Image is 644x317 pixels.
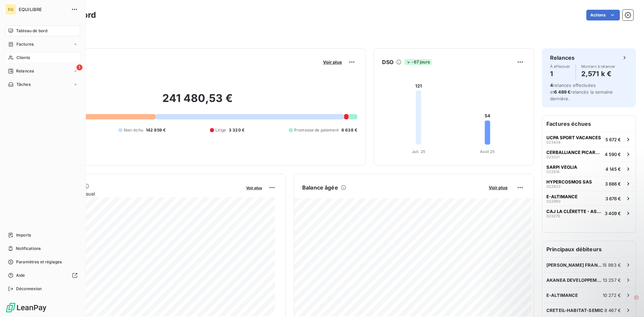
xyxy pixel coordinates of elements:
span: 023321 [546,155,559,159]
span: Litige [215,127,226,133]
span: Déconnexion [16,286,42,292]
span: 6 489 € [554,89,571,95]
span: 023270 [546,214,560,218]
h6: Principaux débiteurs [542,241,636,257]
span: Non-échu [124,127,143,133]
span: Paramètres et réglages [16,259,62,265]
span: Factures [16,41,34,47]
span: CERBALLIANCE PICARDIE [546,150,602,155]
span: 4 145 € [605,166,621,172]
span: Relances [16,68,34,74]
span: 5 672 € [605,137,621,142]
a: Paramètres et réglages [5,257,80,267]
span: HYPERCOSMOS SAS [546,179,592,184]
span: 4 590 € [605,152,621,157]
span: À effectuer [550,64,570,68]
span: 6 638 € [341,127,357,133]
span: 022823 [546,184,560,189]
iframe: Intercom live chat [621,294,637,310]
h6: Balance âgée [302,183,338,192]
span: Voir plus [246,186,262,190]
span: Tâches [16,82,31,88]
h4: 2,571 k € [581,68,615,79]
iframe: Intercom notifications message [510,252,644,299]
span: E-ALTIMANCE [546,194,578,199]
button: Voir plus [244,184,264,191]
span: Clients [16,55,30,61]
span: UCPA SPORT VACANCES [546,135,601,140]
span: 3 686 € [605,181,621,187]
tspan: Août 25 [480,149,495,154]
button: SARPI VEOLIA0228144 145 € [542,161,636,176]
span: 3 409 € [605,211,621,216]
h4: 1 [550,68,570,79]
span: Promesse de paiement [294,127,339,133]
span: Aide [16,272,25,278]
img: Logo LeanPay [5,302,47,313]
h2: 241 480,53 € [38,92,357,112]
h6: DSO [382,58,393,66]
span: CRETEIL-HABITAT-SEMIC [546,308,603,313]
span: 023434 [546,140,560,144]
span: Tableau de bord [16,28,47,34]
span: Notifications [16,246,41,252]
button: CAJ LA CLÉRETTE - ASSOCIATION PAPILLONS0232703 409 € [542,206,636,220]
button: Voir plus [321,59,344,65]
button: E-ALTIMANCE0229603 676 € [542,191,636,206]
h6: Factures échues [542,116,636,132]
button: HYPERCOSMOS SAS0228233 686 € [542,176,636,191]
button: Voir plus [487,184,509,191]
h6: Relances [550,54,575,62]
a: Factures [5,39,80,50]
div: EQ [5,4,16,15]
span: 2 [635,294,640,300]
span: EQUILIBRE [19,7,67,12]
span: relances effectuées et relancés la semaine dernière. [550,83,613,101]
a: 1Relances [5,66,80,76]
a: Tableau de bord [5,25,80,36]
span: 8 467 € [604,308,621,313]
a: Imports [5,230,80,241]
span: 022814 [546,170,559,174]
span: Imports [16,232,31,238]
span: 3 676 € [605,196,621,201]
span: SARPI VEOLIA [546,164,577,170]
tspan: Juil. 25 [412,149,425,154]
span: 1 [76,64,83,70]
button: UCPA SPORT VACANCES0234345 672 € [542,132,636,147]
span: CAJ LA CLÉRETTE - ASSOCIATION PAPILLONS [546,209,602,214]
span: 142 859 € [146,127,166,133]
span: 022960 [546,199,560,203]
a: Clients [5,52,80,63]
button: Actions [586,10,620,20]
span: Voir plus [323,59,342,65]
span: Voir plus [489,185,507,190]
button: CERBALLIANCE PICARDIE0233214 590 € [542,147,636,161]
span: Montant à relancer [581,64,615,68]
span: Chiffre d'affaires mensuel [38,190,241,197]
span: -67 jours [404,59,431,65]
span: 4 [550,83,553,88]
a: Aide [5,270,80,281]
a: Tâches [5,79,80,90]
span: 3 320 € [229,127,245,133]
